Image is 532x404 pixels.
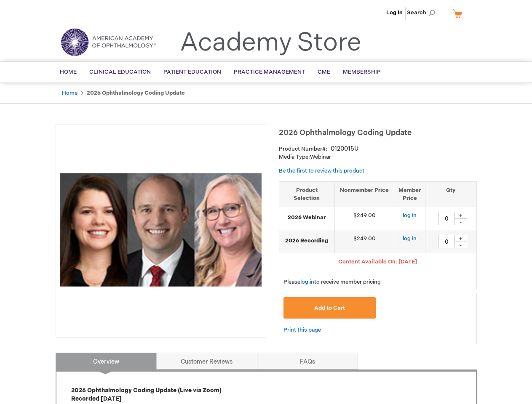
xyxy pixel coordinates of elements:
[279,153,477,161] p: Webinar
[163,69,221,75] span: Patient Education
[438,212,455,225] input: Qty
[180,28,361,58] a: Academy Store
[343,69,381,75] span: Membership
[300,279,314,285] a: log in
[331,145,358,153] div: 0120015U
[403,212,417,219] a: log in
[156,353,257,369] a: Customer Reviews
[279,154,310,160] strong: Media Type:
[407,4,439,21] span: Search
[403,235,417,242] a: log in
[335,181,394,207] th: Nonmember Price
[279,128,412,137] span: 2026 Ophthalmology Coding Update
[257,353,358,369] a: FAQs
[283,297,376,319] button: Add to Cart
[454,218,467,225] div: -
[283,214,331,222] strong: 2026 Webinar
[234,69,305,75] span: Practice Management
[283,279,381,285] span: Please to receive member pricing
[89,69,151,75] span: Clinical Education
[60,129,262,330] img: 2026 Ophthalmology Coding Update
[279,181,335,207] th: Product Selection
[335,207,394,230] td: $249.00
[338,258,417,265] span: Content Available On: [DATE]
[279,146,327,152] strong: Product Number
[318,69,330,75] span: CME
[87,90,185,96] strong: 2026 Ophthalmology Coding Update
[394,181,425,207] th: Member Price
[314,305,345,311] span: Add to Cart
[438,235,455,248] input: Qty
[60,69,77,75] span: Home
[279,167,364,174] a: Be the first to review this product
[454,235,467,242] div: +
[62,90,78,96] a: Home
[283,325,321,335] a: Print this page
[454,212,467,219] div: +
[335,230,394,253] td: $249.00
[454,242,467,248] div: -
[283,237,331,245] strong: 2026 Recording
[56,353,157,369] a: Overview
[386,9,403,16] a: Log In
[425,181,476,207] th: Qty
